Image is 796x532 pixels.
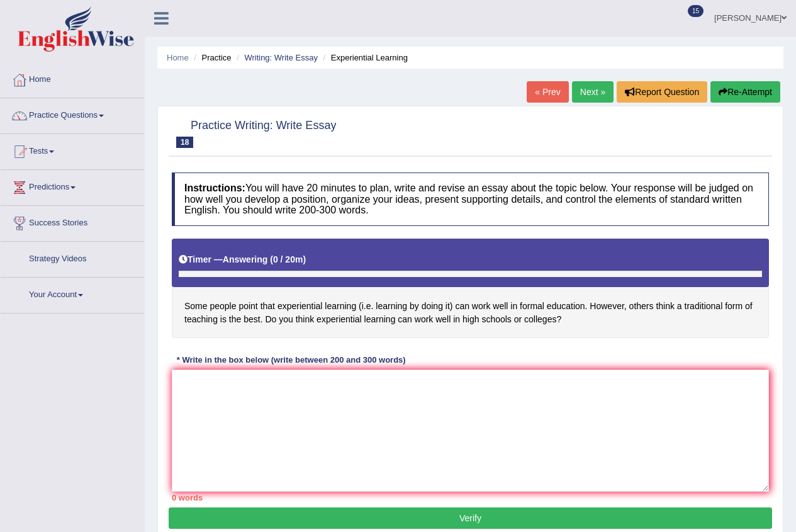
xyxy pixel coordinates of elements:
[320,52,408,64] li: Experiential Learning
[710,81,780,103] button: Re-Attempt
[1,242,144,273] a: Strategy Videos
[1,98,144,130] a: Practice Questions
[1,62,144,94] a: Home
[179,255,306,264] h5: Timer —
[527,81,568,103] a: « Prev
[1,170,144,201] a: Predictions
[303,254,306,264] b: )
[244,53,318,62] a: Writing: Write Essay
[176,137,193,148] span: 18
[172,239,769,339] h4: Some people point that experiential learning (i.e. learning by doing it) can work well in formal ...
[172,354,410,366] div: * Write in the box below (write between 200 and 300 words)
[167,53,189,62] a: Home
[223,254,268,264] b: Answering
[169,507,772,529] button: Verify
[1,134,144,166] a: Tests
[572,81,614,103] a: Next »
[172,116,336,148] h2: Practice Writing: Write Essay
[172,173,769,226] h4: You will have 20 minutes to plan, write and revise an essay about the topic below. Your response ...
[1,206,144,237] a: Success Stories
[172,492,769,504] div: 0 words
[184,183,245,193] b: Instructions:
[273,254,303,264] b: 0 / 20m
[191,52,231,64] li: Practice
[1,278,144,309] a: Your Account
[270,254,273,264] b: (
[617,81,707,103] button: Report Question
[688,5,704,17] span: 15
